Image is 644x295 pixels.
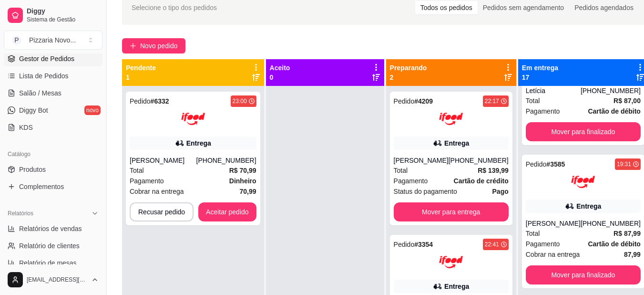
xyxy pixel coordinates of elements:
[526,122,641,141] button: Mover para finalizado
[485,241,499,248] div: 22:41
[4,4,102,27] a: DiggySistema de Gestão
[617,160,631,168] div: 19:31
[454,177,509,185] strong: Cartão de crédito
[526,265,641,284] button: Mover para finalizado
[126,73,156,82] p: 1
[526,249,580,260] span: Cobrar na entrega
[569,1,639,14] div: Pedidos agendados
[415,1,478,14] div: Todos os pedidos
[4,179,102,194] a: Complementos
[4,162,102,177] a: Produtos
[4,103,102,118] a: Diggy Botnovo
[478,1,569,14] div: Pedidos sem agendamento
[478,167,509,174] strong: R$ 139,99
[27,276,87,284] span: [EMAIL_ADDRESS][DOMAIN_NAME]
[233,97,247,105] div: 23:00
[4,85,102,101] a: Salão / Mesas
[19,258,77,268] span: Relatório de mesas
[4,120,102,135] a: KDS
[151,97,169,105] strong: # 6332
[19,224,82,233] span: Relatórios de vendas
[526,228,540,239] span: Total
[19,105,48,115] span: Diggy Bot
[19,71,69,81] span: Lista de Pedidos
[588,107,640,115] strong: Cartão de débito
[390,63,427,73] p: Preparando
[4,255,102,271] a: Relatório de mesas
[4,268,102,291] button: [EMAIL_ADDRESS][DOMAIN_NAME]
[526,160,547,168] span: Pedido
[394,156,449,165] div: [PERSON_NAME]
[394,97,415,105] span: Pedido
[29,35,76,45] div: Pizzaria Novo ...
[4,221,102,236] a: Relatórios de vendas
[492,188,509,195] strong: Pago
[526,219,581,228] div: [PERSON_NAME]
[4,147,102,162] div: Catálogo
[27,16,99,23] span: Sistema de Gestão
[198,202,256,221] button: Aceitar pedido
[444,282,469,291] div: Entrega
[130,42,136,49] span: plus
[526,86,581,95] div: Letícia
[624,251,641,258] strong: 87,99
[581,86,641,95] div: [PHONE_NUMBER]
[8,210,33,217] span: Relatórios
[439,107,463,131] img: ifood
[132,2,217,13] span: Selecione o tipo dos pedidos
[526,239,560,249] span: Pagamento
[130,156,196,165] div: [PERSON_NAME]
[19,241,80,251] span: Relatório de clientes
[394,186,457,197] span: Status do pagamento
[576,201,601,211] div: Entrega
[270,63,290,73] p: Aceito
[444,138,469,148] div: Entrega
[526,106,560,116] span: Pagamento
[522,73,558,82] p: 17
[613,97,641,105] strong: R$ 87,00
[581,219,641,228] div: [PHONE_NUMBER]
[130,202,194,221] button: Recusar pedido
[12,35,21,45] span: P
[439,250,463,274] img: ifood
[4,51,102,66] a: Gestor de Pedidos
[270,73,290,82] p: 0
[130,186,184,197] span: Cobrar na entrega
[19,182,64,191] span: Complementos
[394,176,428,186] span: Pagamento
[449,156,509,165] div: [PHONE_NUMBER]
[390,73,427,82] p: 2
[394,165,408,176] span: Total
[240,188,256,195] strong: 70,99
[485,97,499,105] div: 22:17
[526,95,540,106] span: Total
[522,63,558,73] p: Em entrega
[19,165,46,174] span: Produtos
[181,107,205,131] img: ifood
[130,176,164,186] span: Pagamento
[19,123,33,132] span: KDS
[613,230,641,237] strong: R$ 87,99
[394,241,415,248] span: Pedido
[19,88,61,98] span: Salão / Mesas
[126,63,156,73] p: Pendente
[414,97,433,105] strong: # 4209
[394,202,509,221] button: Mover para entrega
[122,38,185,53] button: Novo pedido
[229,167,256,174] strong: R$ 70,99
[196,156,256,165] div: [PHONE_NUMBER]
[588,240,640,248] strong: Cartão de débito
[4,238,102,253] a: Relatório de clientes
[4,68,102,84] a: Lista de Pedidos
[130,165,144,176] span: Total
[130,97,151,105] span: Pedido
[4,31,102,50] button: Select a team
[140,41,178,51] span: Novo pedido
[229,177,256,185] strong: Dinheiro
[186,138,211,148] div: Entrega
[27,7,99,16] span: Diggy
[546,160,565,168] strong: # 3585
[19,54,74,63] span: Gestor de Pedidos
[571,170,595,194] img: ifood
[414,241,433,248] strong: # 3354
